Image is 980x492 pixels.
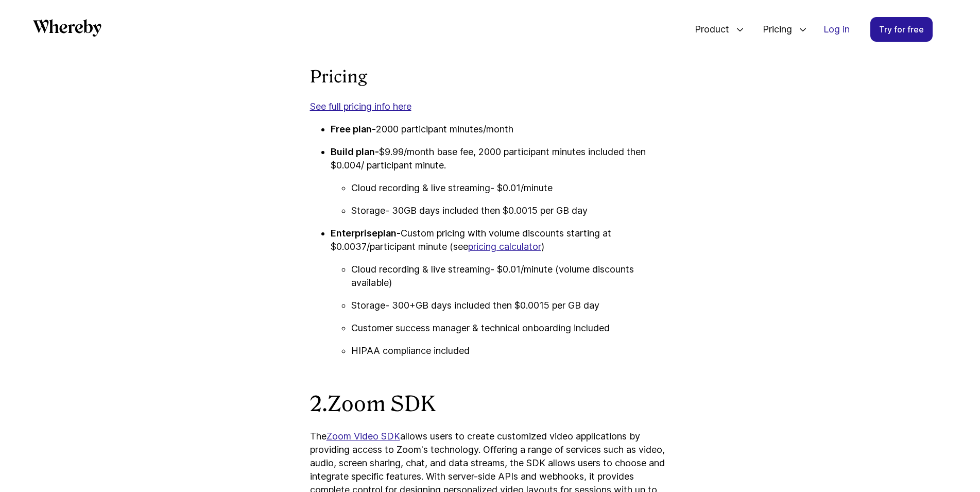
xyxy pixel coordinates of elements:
a: Log in [815,18,858,41]
p: HIPAA compliance included [351,344,670,358]
a: pricing calculator [468,241,541,252]
strong: plan- [377,228,401,239]
a: See full pricing info here [310,101,411,112]
p: Storage- 30GB days included then $0.0015 per GB day [351,204,670,217]
p: Storage- 300+GB days included then $0.0015 per GB day [351,299,670,312]
p: $9.99/month base fee, 2000 participant minutes included then $0.004/ participant minute. [331,145,670,172]
a: Whereby [33,19,101,40]
strong: Enterprise [331,228,377,239]
span: Pricing [752,12,795,46]
strong: Zoom SDK [328,392,436,416]
h3: Pricing [310,66,670,88]
span: Product [684,12,732,46]
a: Try for free [870,17,933,42]
strong: Free plan- [331,124,376,134]
p: Customer success manager & technical onboarding included [351,321,670,335]
p: Cloud recording & live streaming- $0.01/minute [351,181,670,195]
p: Cloud recording & live streaming- $0.01/minute (volume discounts available) [351,263,670,290]
svg: Whereby [33,19,101,37]
p: Custom pricing with volume discounts starting at $0.0037/participant minute (see ) [331,227,670,253]
a: Zoom Video SDK [326,431,400,442]
h2: 2. [310,391,670,417]
strong: Build plan- [331,146,379,157]
p: 2000 participant minutes/month [331,123,670,136]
